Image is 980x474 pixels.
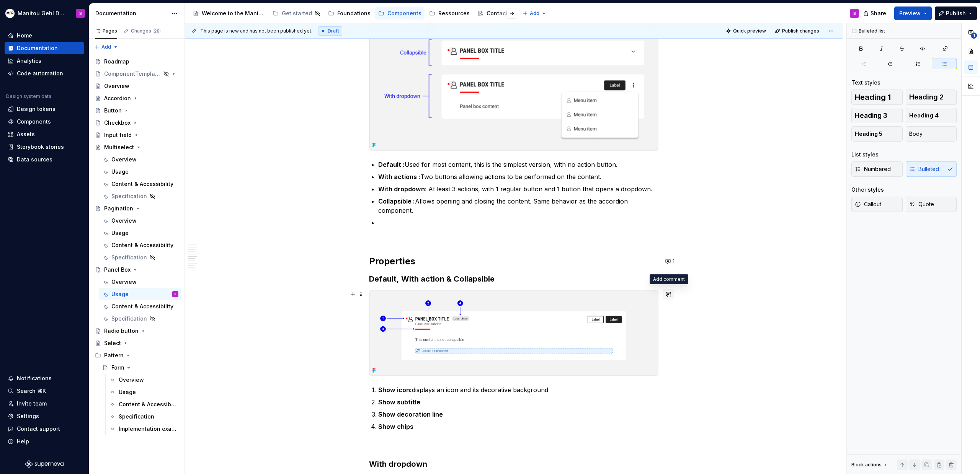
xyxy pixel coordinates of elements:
button: Manitou Gehl Design SystemS [2,5,87,21]
strong: With actions : [378,173,420,181]
a: Ressources [426,7,473,20]
strong: Show icon: [378,386,412,394]
div: Button [104,107,122,114]
strong: Show decoration line [378,410,443,418]
p: : At least 3 actions, with 1 regular button and 1 button that opens a dropdown. [378,184,658,194]
div: Usage [111,229,129,237]
a: Components [375,7,425,20]
button: Publish [935,7,977,20]
div: Settings [17,412,39,420]
a: Content & Accessibility [106,398,181,410]
div: Pages [95,28,117,34]
img: e5cfe62c-2ffb-4aae-a2e8-6f19d60e01f1.png [5,9,15,18]
p: displays an icon and its decorative background [378,385,658,394]
a: Button [92,104,181,117]
a: Settings [5,410,84,422]
div: Checkbox [104,119,131,127]
span: Heading 1 [855,93,891,101]
strong: With dropdown [369,459,427,469]
div: Page tree [92,55,181,435]
span: Add [101,44,111,50]
button: Quote [906,197,957,212]
div: Storybook stories [17,143,64,151]
a: Select [92,337,181,349]
div: Accordion [104,94,131,102]
button: Notifications [5,372,84,384]
span: Heading 5 [855,130,882,138]
span: Quick preview [733,28,766,34]
a: Overview [99,276,181,288]
div: Roadmap [104,58,129,65]
div: ComponentTemplate (to duplicate) [104,70,161,78]
svg: Supernova Logo [25,460,64,468]
a: Usage [99,227,181,239]
span: Callout [855,200,881,208]
strong: Collapsible : [378,197,415,205]
button: Heading 5 [851,126,903,142]
div: Page tree [189,6,519,21]
strong: Default : [378,161,405,168]
div: S [79,10,82,16]
a: Multiselect [92,141,181,153]
button: Search ⌘K [5,385,84,397]
a: Specification [99,313,181,325]
span: Publish changes [782,28,819,34]
div: Documentation [95,10,168,17]
span: Quote [909,200,934,208]
div: Input field [104,131,132,139]
span: Share [871,10,886,17]
a: Welcome to the Manitou and Gehl Design System [189,7,268,20]
button: Callout [851,197,903,212]
a: Assets [5,128,84,140]
span: Numbered [855,165,891,173]
div: Content & Accessibility [119,401,177,408]
strong: Show chips [378,423,413,430]
button: Add [520,8,549,19]
div: S [853,10,856,16]
div: Content & Accessibility [111,303,173,310]
span: 1 [673,258,675,264]
a: Overview [99,153,181,166]
div: Other styles [851,186,884,194]
div: Contact support [17,425,60,433]
div: S [174,290,176,298]
a: Checkbox [92,117,181,129]
a: Specification [99,190,181,202]
div: Implementation example [119,425,177,433]
div: Design tokens [17,105,56,113]
a: Form [99,362,181,374]
a: Storybook stories [5,141,84,153]
a: Content & Accessibility [99,300,181,313]
a: Invite team [5,397,84,410]
div: Pattern [104,352,124,359]
a: Documentation [5,42,84,54]
button: Body [906,126,957,142]
a: Code automation [5,67,84,80]
div: Select [104,339,121,347]
button: Preview [894,7,932,20]
button: Heading 4 [906,108,957,123]
div: Contact us [487,10,516,17]
div: Overview [104,82,129,90]
div: Search ⌘K [17,387,46,395]
div: Add comment [650,274,688,284]
strong: Default, With action & Collapsible [369,274,495,283]
div: Block actions [851,462,882,468]
div: Specification [111,315,147,323]
div: Components [17,118,51,125]
div: Multiselect [104,143,134,151]
div: Ressources [438,10,470,17]
div: Design system data [6,93,51,99]
p: Used for most content, this is the simplest version, with no action button. [378,160,658,169]
span: Draft [328,28,339,34]
span: 1 [971,33,977,39]
div: Help [17,438,29,445]
span: Body [909,130,923,138]
button: Heading 2 [906,90,957,105]
div: Welcome to the Manitou and Gehl Design System [202,10,265,17]
span: Publish [946,10,966,17]
a: Usage [106,386,181,398]
div: Components [387,10,421,17]
a: Implementation example [106,423,181,435]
